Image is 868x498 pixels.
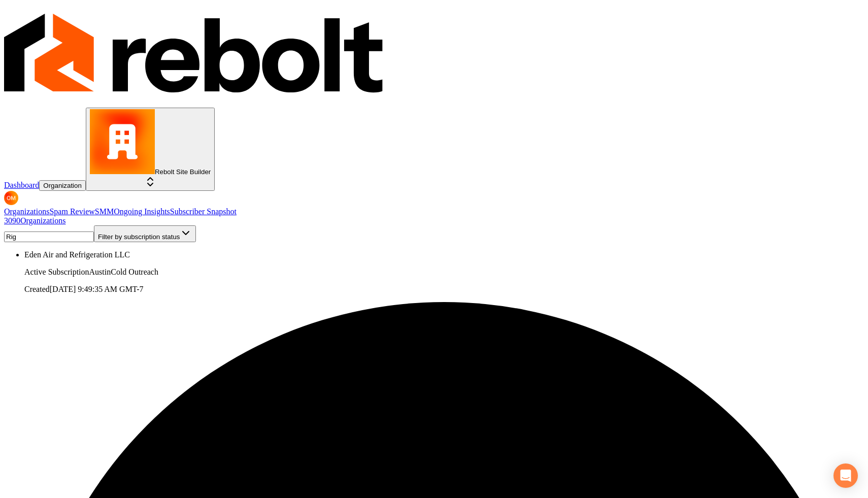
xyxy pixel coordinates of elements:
[170,207,237,216] a: Subscriber Snapshot
[4,216,65,225] a: 3090Organizations
[4,4,386,106] img: Rebolt Logo
[4,191,18,205] img: Omar Molai
[4,181,39,189] a: Dashboard
[114,207,170,216] a: Ongoing Insights
[4,231,94,242] input: Search by name or ID
[39,180,86,191] button: Organization
[50,285,144,293] time: [DATE] 9:49:35 AM GMT-7
[49,207,94,216] a: Spam Review
[833,463,858,488] div: Open Intercom Messenger
[4,207,49,216] a: Organizations
[24,268,89,276] span: Active Subscription
[95,207,114,216] a: SMM
[24,250,864,259] p: Eden Air and Refrigeration LLC
[111,268,158,276] span: Cold Outreach
[155,168,211,176] span: Rebolt Site Builder
[4,191,18,205] button: Open user button
[90,109,155,174] img: Rebolt Site Builder
[24,285,864,294] p: Created
[89,268,111,276] span: Austin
